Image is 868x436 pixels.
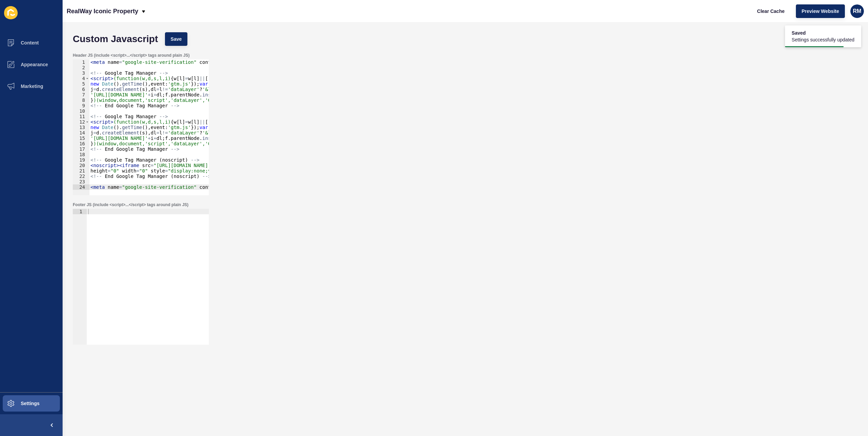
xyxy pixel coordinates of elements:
[757,8,785,15] span: Clear Cache
[73,209,87,214] div: 1
[73,92,89,97] div: 7
[792,30,854,36] span: Saved
[73,76,89,81] div: 4
[73,114,89,119] div: 11
[73,36,158,42] h1: Custom Javascript
[165,32,188,46] button: Save
[73,174,89,179] div: 22
[73,87,89,92] div: 6
[802,8,839,15] span: Preview Website
[73,108,89,114] div: 10
[73,184,89,190] div: 24
[792,36,854,43] span: Settings successfully updated
[73,179,89,184] div: 23
[73,65,89,70] div: 2
[73,168,89,174] div: 21
[73,146,89,152] div: 17
[73,53,189,58] label: Header JS (include <script>...</script> tags around plain JS)
[73,103,89,108] div: 9
[73,81,89,87] div: 5
[796,4,845,18] button: Preview Website
[73,163,89,168] div: 20
[73,59,89,65] div: 1
[67,3,138,20] p: RealWay Iconic Property
[73,135,89,141] div: 15
[73,125,89,130] div: 13
[73,130,89,135] div: 14
[73,141,89,146] div: 16
[73,97,89,103] div: 8
[853,8,862,15] span: RM
[751,4,790,18] button: Clear Cache
[73,70,89,76] div: 3
[73,157,89,163] div: 19
[73,152,89,157] div: 18
[73,119,89,125] div: 12
[73,202,188,207] label: Footer JS (include <script>...</script> tags around plain JS)
[171,36,182,42] span: Save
